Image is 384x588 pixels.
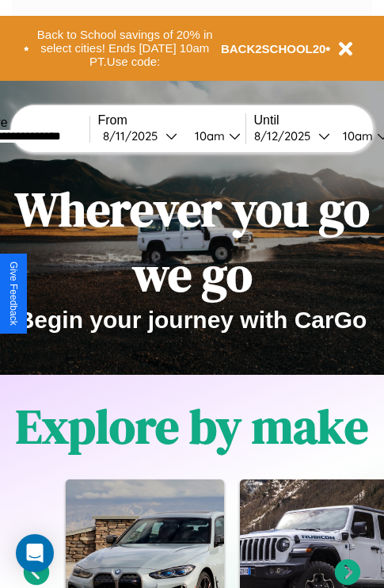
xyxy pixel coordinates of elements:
[182,128,245,144] button: 10am
[98,113,245,128] label: From
[103,128,165,143] div: 8 / 11 / 2025
[16,534,54,572] div: Open Intercom Messenger
[8,262,19,326] div: Give Feedback
[29,24,221,73] button: Back to School savings of 20% in select cities! Ends [DATE] 10am PT.Use code:
[221,42,326,55] b: BACK2SCHOOL20
[187,128,229,143] div: 10am
[254,128,318,143] div: 8 / 12 / 2025
[16,394,368,459] h1: Explore by make
[98,128,182,144] button: 8/11/2025
[335,128,377,143] div: 10am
